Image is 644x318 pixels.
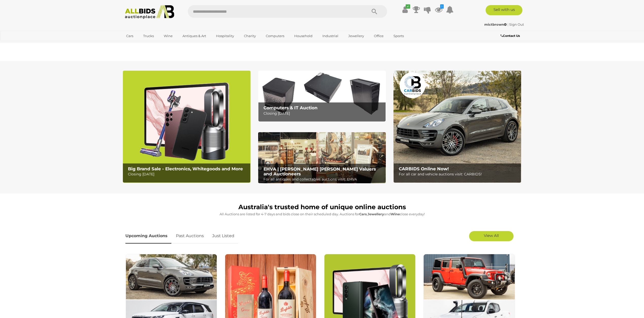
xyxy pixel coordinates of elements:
[406,4,410,9] i: ✔
[362,5,387,18] button: Search
[393,71,521,183] img: CARBIDS Online Now!
[125,229,171,244] a: Upcoming Auctions
[359,212,367,216] strong: Cars
[345,32,367,40] a: Jewellery
[319,32,342,40] a: Industrial
[123,71,251,183] img: Big Brand Sale - Electronics, Whitegoods and More
[160,32,176,40] a: Wine
[486,5,522,15] a: Sell with us
[122,5,177,19] img: Allbids.com.au
[291,32,316,40] a: Household
[123,71,251,183] a: Big Brand Sale - Electronics, Whitegoods and More Big Brand Sale - Electronics, Whitegoods and Mo...
[123,40,166,49] a: [GEOGRAPHIC_DATA]
[501,34,520,38] b: Contact Us
[258,132,386,184] img: EHVA | Evans Hastings Valuers and Auctioneers
[263,110,383,117] p: Closing [DATE]
[128,171,247,177] p: Closing [DATE]
[435,5,442,14] a: 1
[440,4,444,9] i: 1
[484,233,499,238] span: View All
[241,32,259,40] a: Charity
[125,204,519,211] h1: Australia's trusted home of unique online auctions
[263,166,376,176] b: EHVA | [PERSON_NAME] [PERSON_NAME] Valuers and Auctioneers
[469,231,514,241] a: View All
[501,33,521,39] a: Contact Us
[484,22,507,26] strong: mictbrown
[263,105,318,110] b: Computers & IT Auction
[368,212,384,216] strong: Jewellery
[125,211,519,217] p: All Auctions are listed for 4-7 days and bids close on their scheduled day. Auctions for , and cl...
[128,166,243,171] b: Big Brand Sale - Electronics, Whitegoods and More
[258,71,386,122] a: Computers & IT Auction Computers & IT Auction Closing [DATE]
[484,22,507,26] a: mictbrown
[507,22,508,26] span: |
[262,32,288,40] a: Computers
[371,32,387,40] a: Office
[140,32,157,40] a: Trucks
[213,32,237,40] a: Hospitality
[399,171,518,177] p: For all car and vehicle auctions visit: CARBIDS!
[393,71,521,183] a: CARBIDS Online Now! CARBIDS Online Now! For all car and vehicle auctions visit: CARBIDS!
[208,229,238,244] a: Just Listed
[399,166,449,171] b: CARBIDS Online Now!
[172,229,208,244] a: Past Auctions
[263,176,383,183] p: For all antiques and collectables auctions visit: EHVA
[123,32,137,40] a: Cars
[391,212,400,216] strong: Wine
[509,22,524,26] a: Sign Out
[390,32,407,40] a: Sports
[179,32,209,40] a: Antiques & Art
[401,5,409,14] a: ✔
[258,132,386,184] a: EHVA | Evans Hastings Valuers and Auctioneers EHVA | [PERSON_NAME] [PERSON_NAME] Valuers and Auct...
[258,71,386,122] img: Computers & IT Auction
